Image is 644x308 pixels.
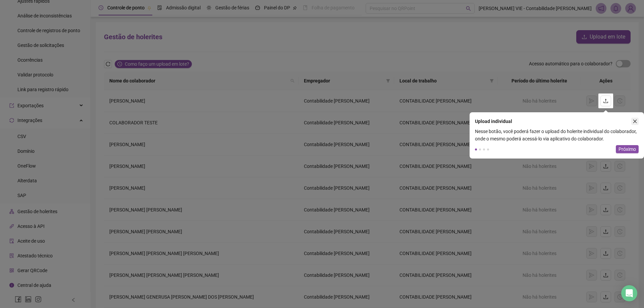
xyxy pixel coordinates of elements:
button: close [631,118,639,125]
div: Open Intercom Messenger [621,285,637,301]
button: Próximo [616,145,639,153]
span: close [633,119,637,124]
div: Nesse botão, você poderá fazer o upload do holerite individual do colaborador, onde o mesmo poder... [470,128,644,142]
span: Próximo [619,145,636,153]
span: upload [603,98,608,104]
div: Upload individual [475,118,631,125]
